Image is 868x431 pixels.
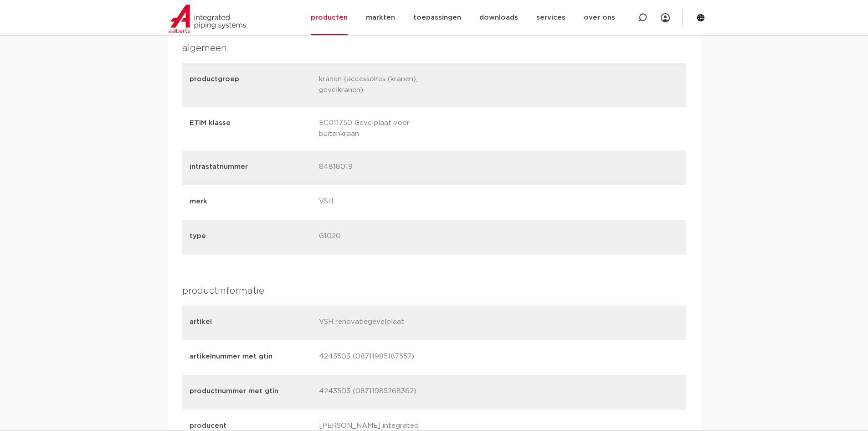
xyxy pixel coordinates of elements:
p: type [190,231,312,242]
h4: algemeen [182,41,686,56]
h4: productinformatie [182,284,686,298]
p: productgroep [190,74,312,94]
p: 4243503 (08711985187557) [319,351,442,364]
p: kranen (accessoires (kranen), gevelkranen) [319,74,442,96]
p: merk [190,196,312,207]
p: VSH [319,196,442,209]
p: EC011750 Gevelplaat voor buitenkraan [319,118,442,140]
p: artikel [190,317,312,327]
p: G1020 [319,231,442,244]
p: 84818019 [319,161,442,174]
p: productnummer met gtin [190,386,312,397]
p: intrastatnummer [190,161,312,172]
p: ETIM klasse [190,118,312,138]
p: artikelnummer met gtin [190,351,312,362]
p: VSH renovatiegevelplaat [319,317,442,329]
p: 4243503 (08711985268362) [319,386,442,399]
